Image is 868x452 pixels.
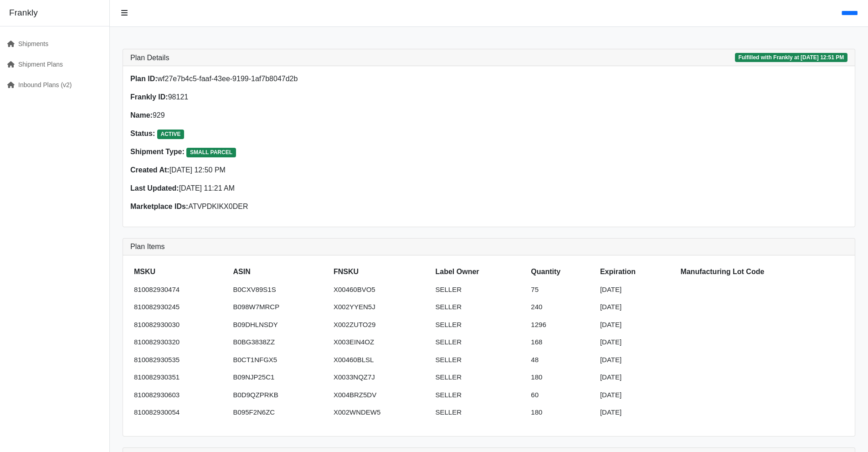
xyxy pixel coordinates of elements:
td: X004BRZ5DV [330,386,432,404]
td: X002YYEN5J [330,298,432,316]
td: SELLER [432,386,528,404]
td: SELLER [432,333,528,351]
h3: Plan Items [130,242,847,251]
td: [DATE] [596,281,677,299]
td: B0D9QZPRKB [229,386,329,404]
strong: Marketplace IDs: [130,203,188,210]
td: [DATE] [596,386,677,404]
td: [DATE] [596,404,677,421]
td: B098W7MRCP [229,298,329,316]
td: X002WNDEW5 [330,404,432,421]
td: [DATE] [596,369,677,386]
td: 810082930245 [130,298,229,316]
p: 98121 [130,92,483,103]
td: SELLER [432,316,528,334]
td: [DATE] [596,316,677,334]
td: 810082930030 [130,316,229,334]
td: B095F2N6ZC [229,404,329,421]
td: 180 [527,369,596,386]
td: 810082930320 [130,333,229,351]
td: B0BG3838ZZ [229,333,329,351]
strong: Status: [130,130,155,137]
td: [DATE] [596,333,677,351]
td: X00460BVO5 [330,281,432,299]
strong: Created At: [130,166,169,174]
td: X002ZUTO29 [330,316,432,334]
th: FNSKU [330,263,432,281]
td: 180 [527,404,596,421]
strong: Name: [130,111,153,119]
h3: Plan Details [130,53,169,62]
td: 60 [527,386,596,404]
td: 810082930535 [130,351,229,369]
span: SMALL PARCEL [186,148,236,157]
td: 810082930351 [130,369,229,386]
td: 240 [527,298,596,316]
th: MSKU [130,263,229,281]
p: ATVPDKIKX0DER [130,201,483,212]
th: Expiration [596,263,677,281]
td: 810082930054 [130,404,229,421]
strong: Frankly ID: [130,93,168,101]
td: X003EIN4OZ [330,333,432,351]
td: 168 [527,333,596,351]
td: SELLER [432,298,528,316]
th: Label Owner [432,263,528,281]
th: Quantity [527,263,596,281]
td: 75 [527,281,596,299]
td: SELLER [432,404,528,421]
th: Manufacturing Lot Code [677,263,847,281]
p: [DATE] 12:50 PM [130,165,483,176]
td: 48 [527,351,596,369]
td: [DATE] [596,298,677,316]
p: wf27e7b4c5-faaf-43ee-9199-1af7b8047d2b [130,73,483,84]
p: [DATE] 11:21 AM [130,183,483,194]
span: Fulfilled with Frankly at [DATE] 12:51 PM [735,53,847,62]
th: ASIN [229,263,329,281]
span: ACTIVE [157,130,185,139]
td: X00460BLSL [330,351,432,369]
td: B09DHLNSDY [229,316,329,334]
p: 929 [130,110,483,121]
td: B09NJP25C1 [229,369,329,386]
td: 810082930474 [130,281,229,299]
strong: Last Updated: [130,184,179,192]
td: 810082930603 [130,386,229,404]
td: [DATE] [596,351,677,369]
strong: Shipment Type: [130,148,185,156]
td: SELLER [432,369,528,386]
strong: Plan ID: [130,75,158,83]
td: SELLER [432,351,528,369]
td: B0CT1NFGX5 [229,351,329,369]
td: SELLER [432,281,528,299]
td: X0033NQZ7J [330,369,432,386]
td: B0CXV89S1S [229,281,329,299]
td: 1296 [527,316,596,334]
